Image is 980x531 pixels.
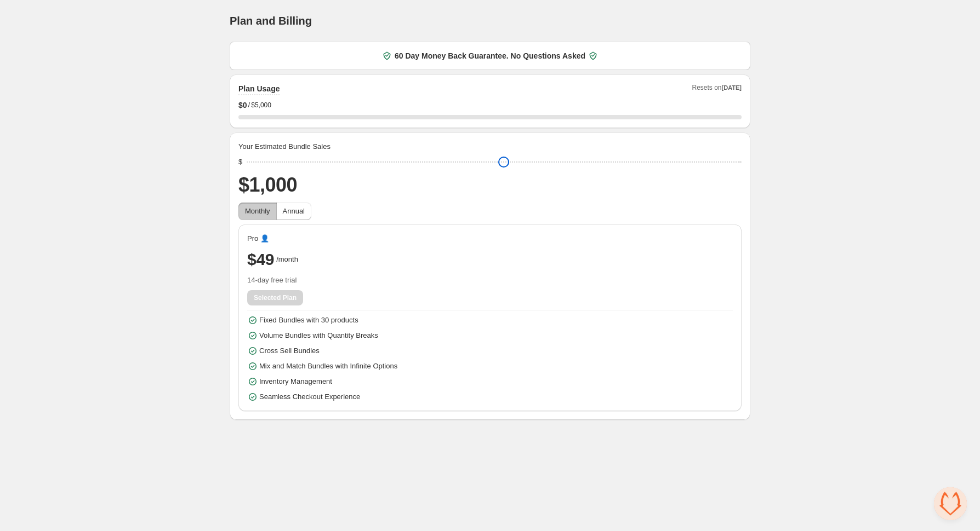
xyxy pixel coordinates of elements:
button: Monthly [238,203,277,220]
span: 14-day free trial [247,275,733,286]
span: Seamless Checkout Experience [259,391,360,402]
h2: Plan Usage [238,83,280,94]
span: Monthly [245,207,270,215]
span: Cross Sell Bundles [259,345,320,356]
span: Annual [283,207,305,215]
span: $49 [247,249,274,270]
span: 60 Day Money Back Guarantee. No Questions Asked [395,50,585,61]
div: / [238,100,742,111]
button: Annual [276,203,311,220]
h2: $1,000 [238,172,742,198]
span: $ 0 [238,100,247,111]
span: Volume Bundles with Quantity Breaks [259,330,378,341]
span: Resets on [692,83,742,95]
div: Open chat [934,487,967,520]
span: [DATE] [722,84,742,91]
span: Inventory Management [259,376,332,387]
span: /month [276,254,298,265]
span: $5,000 [251,101,271,109]
span: Mix and Match Bundles with Infinite Options [259,361,397,372]
span: Fixed Bundles with 30 products [259,315,358,326]
span: Pro 👤 [247,233,269,244]
div: $ [238,157,242,168]
h1: Plan and Billing [230,14,312,27]
span: Your Estimated Bundle Sales [238,141,331,152]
